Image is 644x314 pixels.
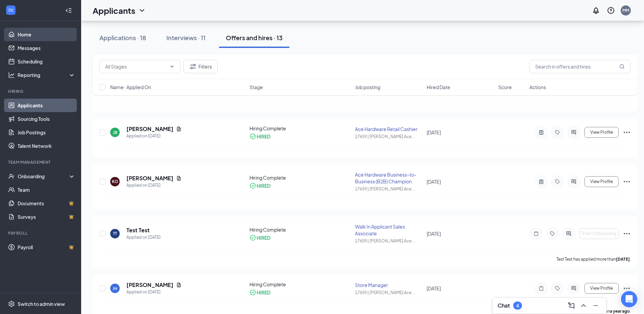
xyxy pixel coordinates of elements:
button: View Profile [585,283,619,294]
span: Score [498,84,512,90]
button: Start Onboarding [579,228,619,239]
span: Actions [529,84,546,90]
h5: [PERSON_NAME] [126,175,173,182]
svg: Document [176,282,182,288]
svg: Ellipses [623,230,631,238]
div: TT [113,231,117,236]
svg: CheckmarkCircle [249,234,256,241]
div: Hiring Complete [249,125,351,132]
h5: [PERSON_NAME] [126,281,173,289]
div: Applied on [DATE] [126,182,182,189]
svg: Tag [553,286,562,291]
div: 17659 | [PERSON_NAME] Ace ... [355,134,423,139]
h3: Chat [498,302,510,309]
div: Switch to admin view [18,300,65,307]
div: Hiring Complete [249,174,351,181]
span: Stage [249,84,263,90]
b: [DATE] [616,257,630,262]
button: View Profile [585,127,619,138]
input: Search in offers and hires [529,60,631,73]
svg: WorkstreamLogo [7,7,14,14]
a: Talent Network [18,139,75,153]
button: Minimize [590,300,601,311]
span: [DATE] [427,129,441,135]
div: KO [112,179,118,184]
svg: Minimize [592,302,600,310]
span: [DATE] [427,285,441,291]
div: 4 [516,303,519,309]
svg: ChevronDown [138,6,146,15]
div: Walk In Applicant Sales Associate [355,223,423,237]
div: JH [113,286,117,291]
span: [DATE] [427,179,441,185]
svg: ActiveChat [570,286,578,291]
button: View Profile [585,176,619,187]
div: Hiring Complete [249,281,351,288]
span: View Profile [590,179,613,184]
div: JB [113,130,117,135]
div: Applied on [DATE] [126,234,161,241]
div: Open Intercom Messenger [621,291,637,307]
div: Hiring [8,88,74,94]
h5: Test Test [126,227,150,234]
svg: Tag [553,179,562,184]
svg: Ellipses [623,178,631,186]
h5: [PERSON_NAME] [126,125,173,133]
div: 17659 | [PERSON_NAME] Ace ... [355,186,423,192]
svg: ActiveNote [537,130,545,135]
svg: Document [176,126,182,132]
span: Job posting [355,84,380,90]
svg: ChevronUp [579,302,588,310]
svg: Ellipses [623,128,631,136]
span: View Profile [590,286,613,291]
svg: Tag [553,130,562,135]
div: Reporting [18,72,76,78]
b: a year ago [610,309,630,314]
div: Applications · 18 [99,33,146,42]
svg: Settings [8,300,15,307]
svg: QuestionInfo [607,6,615,15]
h1: Applicants [93,5,135,16]
a: Team [18,183,75,197]
div: Interviews · 11 [166,33,206,42]
svg: Tag [548,231,556,236]
div: Applied on [DATE] [126,289,182,295]
svg: MagnifyingGlass [619,64,625,69]
a: DocumentsCrown [18,197,75,210]
div: Offers and hires · 13 [226,33,283,42]
div: Store Manager [355,282,423,288]
span: Start Onboarding [582,231,616,236]
svg: Note [537,286,545,291]
svg: ChevronDown [169,64,175,69]
a: SurveysCrown [18,210,75,224]
span: Hired Date [427,84,450,90]
a: Home [18,28,75,41]
div: 17659 | [PERSON_NAME] Ace ... [355,238,423,244]
div: Ace Hardware Business-to-Business (B2B) Champion [355,171,423,185]
div: MM [622,7,629,13]
button: ChevronUp [578,300,589,311]
svg: ActiveChat [570,179,578,184]
div: Hiring Complete [249,226,351,233]
div: Onboarding [18,173,70,180]
svg: Notifications [592,6,600,15]
div: Payroll [8,230,74,236]
div: 17659 | [PERSON_NAME] Ace ... [355,290,423,295]
span: [DATE] [427,231,441,237]
div: HIRED [257,182,270,189]
svg: Analysis [8,72,15,78]
svg: CheckmarkCircle [249,133,256,140]
div: Ace Hardware Retail Cashier [355,126,423,132]
div: HIRED [257,133,270,140]
button: Filter Filters [183,60,218,73]
button: ComposeMessage [566,300,577,311]
a: Applicants [18,99,75,112]
div: Applied on [DATE] [126,133,182,139]
svg: Ellipses [623,284,631,292]
svg: UserCheck [8,173,15,180]
p: Test Test has applied more than . [556,256,631,262]
svg: Note [532,231,540,236]
span: View Profile [590,130,613,135]
a: Scheduling [18,55,75,68]
svg: Collapse [65,7,72,14]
